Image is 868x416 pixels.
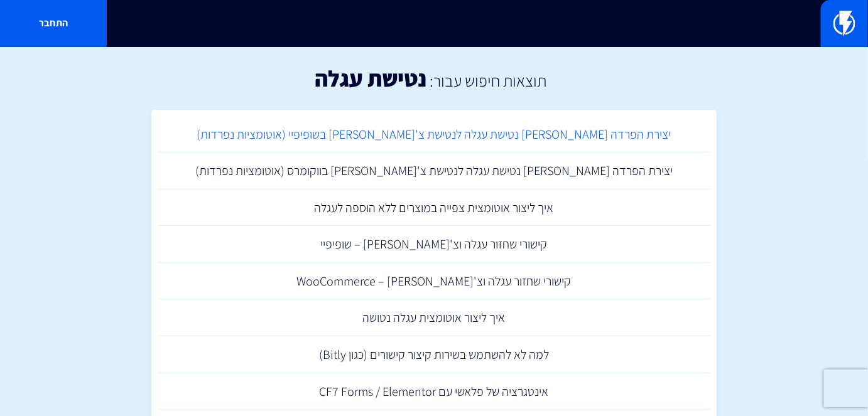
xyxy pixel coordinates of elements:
a: איך ליצור אוטומצית עגלה נטושה [158,299,710,336]
a: אינטגרציה של פלאשי עם CF7 Forms / Elementor [158,373,710,410]
a: איך ליצור אוטומצית צפייה במוצרים ללא הוספה לעגלה [158,189,710,227]
h2: תוצאות חיפוש עבור: [427,72,547,90]
a: יצירת הפרדה [PERSON_NAME] נטישת עגלה לנטישת צ'[PERSON_NAME] בווקומרס (אוטומציות נפרדות) [158,152,710,189]
a: יצירת הפרדה [PERSON_NAME] נטישת עגלה לנטישת צ'[PERSON_NAME] בשופיפיי (אוטומציות נפרדות) [158,116,710,153]
h1: נטישת עגלה [315,66,427,91]
a: למה לא להשתמש בשירות קיצור קישורים (כגון Bitly) [158,336,710,373]
a: קישורי שחזור עגלה וצ'[PERSON_NAME] – WooCommerce [158,263,710,300]
a: קישורי שחזור עגלה וצ'[PERSON_NAME] – שופיפיי [158,226,710,263]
